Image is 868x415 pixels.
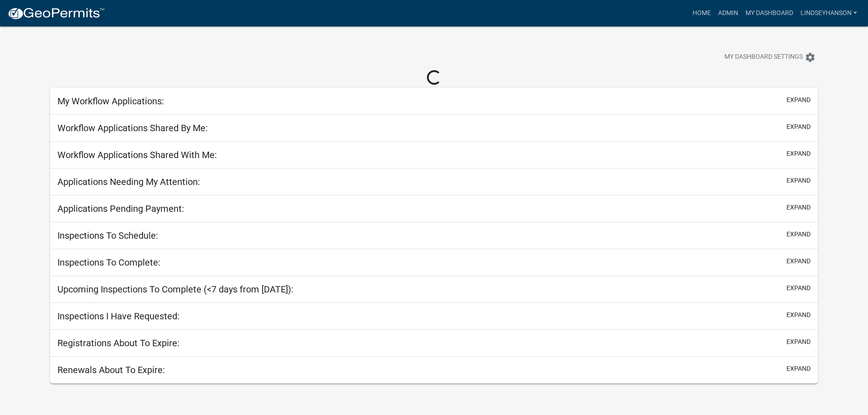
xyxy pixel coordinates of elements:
[57,338,180,348] h5: Registrations About To Expire:
[786,364,811,374] button: expand
[57,149,217,160] h5: Workflow Applications Shared With Me:
[57,311,180,322] h5: Inspections I Have Requested:
[57,96,164,107] h5: My Workflow Applications:
[797,5,861,22] a: Lindseyhanson
[689,5,714,22] a: Home
[786,337,811,347] button: expand
[57,176,200,187] h5: Applications Needing My Attention:
[57,257,160,268] h5: Inspections To Complete:
[786,230,811,239] button: expand
[786,176,811,185] button: expand
[786,256,811,266] button: expand
[57,230,158,241] h5: Inspections To Schedule:
[786,283,811,293] button: expand
[57,284,293,295] h5: Upcoming Inspections To Complete (<7 days from [DATE]):
[786,203,811,212] button: expand
[714,5,742,22] a: Admin
[57,364,165,375] h5: Renewals About To Expire:
[742,5,797,22] a: My Dashboard
[805,52,816,63] i: settings
[786,95,811,105] button: expand
[786,122,811,132] button: expand
[786,149,811,159] button: expand
[724,52,803,63] span: My Dashboard Settings
[717,48,823,66] button: My Dashboard Settingssettings
[57,203,184,214] h5: Applications Pending Payment:
[786,310,811,320] button: expand
[57,123,208,133] h5: Workflow Applications Shared By Me:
